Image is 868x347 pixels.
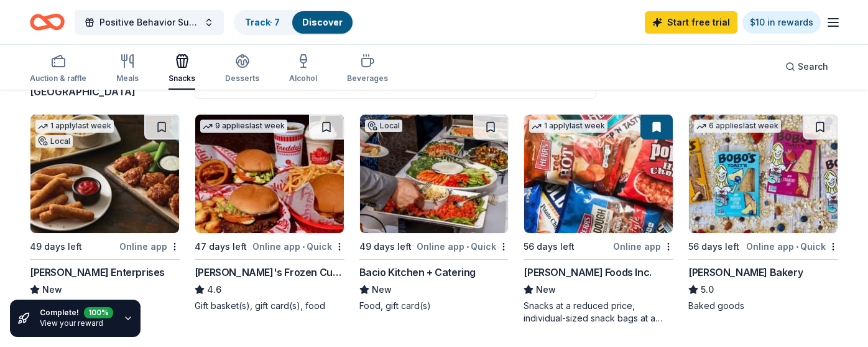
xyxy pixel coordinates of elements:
[688,114,838,312] a: Image for Bobo's Bakery6 applieslast week56 days leftOnline app•Quick[PERSON_NAME] Bakery5.0Baked...
[796,242,798,252] span: •
[365,120,402,132] div: Local
[347,74,388,83] div: Beverages
[302,242,305,252] span: •
[30,49,86,90] button: Auction & raffle
[169,49,195,90] button: Snacks
[688,239,739,254] div: 56 days left
[524,115,673,233] img: Image for Herr Foods Inc.
[195,115,344,233] img: Image for Freddy's Frozen Custard & Steakburgers
[195,265,344,280] div: [PERSON_NAME]'s Frozen Custard & Steakburgers
[289,49,317,90] button: Alcohol
[195,114,344,312] a: Image for Freddy's Frozen Custard & Steakburgers9 applieslast week47 days leftOnline app•Quick[PE...
[84,305,113,316] div: 100 %
[195,239,247,254] div: 47 days left
[359,239,412,254] div: 49 days left
[99,15,199,30] span: Positive Behavior Support
[746,239,838,254] div: Online app Quick
[40,318,103,328] a: View your reward
[359,300,509,312] div: Food, gift card(s)
[42,282,62,297] span: New
[302,17,343,27] a: Discover
[694,120,781,133] div: 6 applies last week
[252,239,344,254] div: Online app Quick
[524,114,673,325] a: Image for Herr Foods Inc.1 applylast week56 days leftOnline app[PERSON_NAME] Foods Inc.NewSnacks ...
[30,265,165,280] div: [PERSON_NAME] Enterprises
[225,74,259,83] div: Desserts
[119,239,180,254] div: Online app
[75,10,224,35] button: Positive Behavior Support
[30,114,180,312] a: Image for Doherty Enterprises1 applylast weekLocal49 days leftOnline app[PERSON_NAME] Enterprises...
[613,239,673,254] div: Online app
[40,307,113,318] div: Complete!
[289,74,317,83] div: Alcohol
[529,120,607,133] div: 1 apply last week
[207,282,221,297] span: 4.6
[360,115,509,233] img: Image for Bacio Kitchen + Catering
[359,114,509,312] a: Image for Bacio Kitchen + CateringLocal49 days leftOnline app•QuickBacio Kitchen + CateringNewFoo...
[645,11,737,34] a: Start free trial
[30,74,86,83] div: Auction & raffle
[30,115,179,233] img: Image for Doherty Enterprises
[466,242,469,252] span: •
[701,282,714,297] span: 5.0
[689,115,838,233] img: Image for Bobo's Bakery
[116,74,139,83] div: Meals
[347,49,388,90] button: Beverages
[417,239,509,254] div: Online app Quick
[30,7,65,37] a: Home
[798,59,828,74] span: Search
[688,300,838,312] div: Baked goods
[524,239,575,254] div: 56 days left
[688,265,803,280] div: [PERSON_NAME] Bakery
[169,74,195,83] div: Snacks
[35,135,73,148] div: Local
[536,282,556,297] span: New
[742,11,821,34] a: $10 in rewards
[234,10,354,35] button: Track· 7Discover
[200,120,287,133] div: 9 applies last week
[524,300,673,325] div: Snacks at a reduced price, individual-sized snack bags at a reduced cost
[524,265,651,280] div: [PERSON_NAME] Foods Inc.
[372,282,392,297] span: New
[195,300,344,312] div: Gift basket(s), gift card(s), food
[245,17,280,27] a: Track· 7
[30,239,82,254] div: 49 days left
[225,49,259,90] button: Desserts
[116,49,139,90] button: Meals
[775,54,838,79] button: Search
[35,120,114,133] div: 1 apply last week
[359,265,476,280] div: Bacio Kitchen + Catering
